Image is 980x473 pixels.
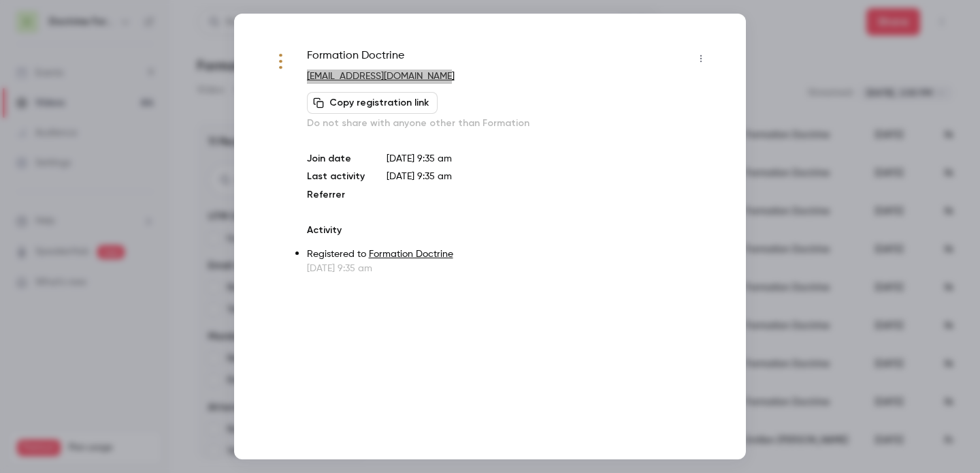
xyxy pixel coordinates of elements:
span: Formation Doctrine [307,48,404,70]
p: Registered to [307,247,712,262]
p: Last activity [307,170,365,184]
img: mcsfr.com [268,49,293,74]
p: Activity [307,224,712,237]
a: [EMAIL_ADDRESS][DOMAIN_NAME] [307,72,455,81]
span: [DATE] 9:35 am [387,172,452,181]
button: Copy registration link [307,92,438,114]
p: [DATE] 9:35 am [387,152,712,166]
p: Referrer [307,188,365,202]
a: Formation Doctrine [369,249,453,259]
p: Do not share with anyone other than Formation [307,117,712,130]
p: Join date [307,152,365,166]
p: [DATE] 9:35 am [307,262,712,275]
